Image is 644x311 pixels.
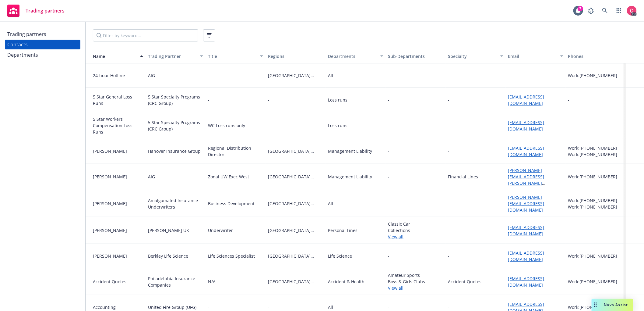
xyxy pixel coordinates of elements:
[448,72,450,79] div: -
[148,227,189,234] div: [PERSON_NAME] UK
[93,227,143,234] div: [PERSON_NAME]
[388,173,390,180] span: -
[388,122,390,129] span: -
[93,278,143,285] div: Accident Quotes
[26,8,65,13] span: Trading partners
[448,53,497,59] div: Specialty
[448,122,450,129] div: -
[148,94,203,106] div: 5 Star Specialty Programs (CRC Group)
[268,72,323,79] span: [GEOGRAPHIC_DATA][US_STATE]
[328,53,376,59] div: Departments
[568,122,570,129] div: -
[148,72,155,79] div: AIG
[388,278,443,285] span: Boys & Girls Clubs
[568,204,623,210] div: Work: [PHONE_NUMBER]
[7,40,28,49] div: Contacts
[93,72,143,79] div: 24-hour Hotline
[148,304,196,310] div: United Fire Group (UFG)
[578,6,583,11] div: 7
[613,5,625,17] a: Switch app
[508,250,544,262] a: [EMAIL_ADDRESS][DOMAIN_NAME]
[208,72,209,79] div: -
[208,122,245,129] div: WC Loss runs only
[5,40,80,49] a: Contacts
[508,94,544,106] a: [EMAIL_ADDRESS][DOMAIN_NAME]
[508,276,544,288] a: [EMAIL_ADDRESS][DOMAIN_NAME]
[208,173,249,180] div: Zonal UW Exec West
[388,227,443,234] span: Collections
[148,197,203,210] div: Amalgamated Insurance Underwriters
[448,200,450,207] div: -
[568,145,623,151] div: Work: [PHONE_NUMBER]
[86,49,146,63] button: Name
[328,253,352,259] div: Life Science
[93,29,198,41] input: Filter by keyword...
[448,278,482,285] div: Accident Quotes
[388,221,443,227] span: Classic Car
[568,304,623,310] div: Work: [PHONE_NUMBER]
[568,197,623,204] div: Work: [PHONE_NUMBER]
[448,227,450,234] div: -
[268,97,323,103] span: -
[148,275,203,288] div: Philadelphia Insurance Companies
[93,94,143,106] div: 5 Star General Loss Runs
[448,148,450,154] div: -
[568,97,570,103] div: -
[268,253,323,259] span: [GEOGRAPHIC_DATA][US_STATE]
[568,227,570,234] div: -
[446,49,506,63] button: Specialty
[148,119,203,132] div: 5 Star Specialty Programs (CRC Group)
[266,49,326,63] button: Regions
[328,227,357,234] div: Personal Lines
[508,53,557,59] div: Email
[148,173,155,180] div: AIG
[568,53,623,59] div: Phones
[268,53,323,59] div: Regions
[268,227,323,234] span: [GEOGRAPHIC_DATA][US_STATE]
[88,53,136,59] div: Name
[388,53,443,59] div: Sub-Departments
[388,253,390,259] span: -
[506,49,566,63] button: Email
[388,234,443,240] a: View all
[568,72,623,79] div: Work: [PHONE_NUMBER]
[386,49,446,63] button: Sub-Departments
[148,253,188,259] div: Berkley Life Science
[566,49,626,63] button: Phones
[508,224,544,237] a: [EMAIL_ADDRESS][DOMAIN_NAME]
[93,253,143,259] div: [PERSON_NAME]
[328,278,364,285] div: Accident & Health
[448,97,450,103] div: -
[208,253,255,259] div: Life Sciences Specialist
[599,5,611,17] a: Search
[328,173,372,180] div: Management Liability
[388,72,443,79] span: -
[7,50,38,60] div: Departments
[268,278,323,285] span: [GEOGRAPHIC_DATA][US_STATE]
[93,148,143,154] div: [PERSON_NAME]
[328,304,333,310] div: All
[206,49,266,63] button: Title
[328,148,372,154] div: Management Liability
[448,173,478,180] div: Financial Lines
[388,285,443,291] a: View all
[592,299,599,311] div: Drag to move
[328,122,347,129] div: Loss runs
[93,200,143,207] div: [PERSON_NAME]
[268,304,323,310] span: -
[5,50,80,60] a: Departments
[604,302,628,307] span: Nova Assist
[93,116,143,135] div: 5 Star Workers' Compensation Loss Runs
[592,299,633,311] button: Nova Assist
[208,304,209,310] div: -
[448,304,450,310] div: -
[268,173,323,180] span: [GEOGRAPHIC_DATA][US_STATE]
[568,253,623,259] div: Work: [PHONE_NUMBER]
[508,145,544,157] a: [EMAIL_ADDRESS][DOMAIN_NAME]
[208,53,256,59] div: Title
[568,278,623,285] div: Work: [PHONE_NUMBER]
[208,227,233,234] div: Underwriter
[388,272,443,278] span: Amateur Sports
[388,200,443,207] span: -
[388,304,443,310] span: -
